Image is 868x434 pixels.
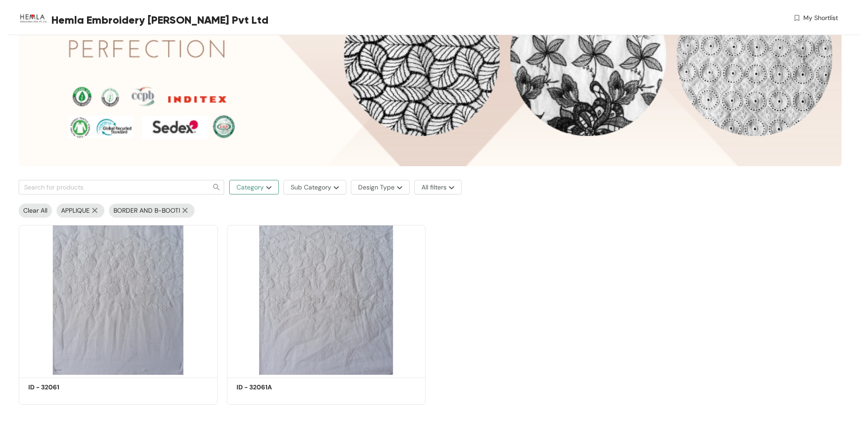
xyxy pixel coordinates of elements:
[421,182,447,192] span: All filters
[23,206,47,215] span: Clear All
[90,208,100,213] img: more-options
[61,206,90,215] span: APPLIQUE
[180,208,190,213] img: more-options
[227,225,426,375] img: 3a7aa896-553e-4f7e-a7a3-e68ccda28c6d
[264,186,272,189] img: more-options
[19,4,48,33] img: Buyer Portal
[19,225,218,375] img: 6c2fd550-82ac-4748-9ee9-e6dbc9b47607
[283,180,346,194] button: Sub Categorymore-options
[229,180,279,194] button: Categorymore-options
[331,186,339,189] img: more-options
[210,184,224,191] span: search
[414,180,462,194] button: All filtersmore-options
[28,383,106,392] h5: ID - 32061
[291,182,331,192] span: Sub Category
[210,180,224,194] button: search
[24,182,197,192] input: Search for products
[113,206,180,215] span: BORDER AND B-BOOTI
[236,383,314,392] h5: ID - 32061A
[447,186,454,189] img: more-options
[236,182,264,192] span: Category
[351,180,410,194] button: Design Typemore-options
[803,13,838,23] span: My Shortlist
[358,182,395,192] span: Design Type
[793,13,801,23] img: wishlist
[51,12,268,28] span: Hemla Embroidery [PERSON_NAME] Pvt Ltd
[395,186,402,189] img: more-options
